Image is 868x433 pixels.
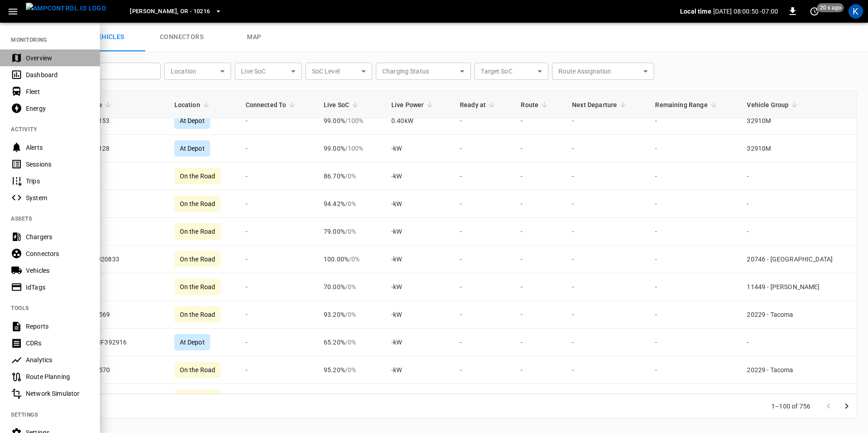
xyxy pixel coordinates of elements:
div: System [26,193,89,202]
span: [PERSON_NAME], OR - 10216 [130,6,210,17]
div: Alerts [26,143,89,152]
div: Dashboard [26,70,89,79]
div: IdTags [26,283,89,292]
div: Energy [26,104,89,113]
div: Overview [26,54,89,63]
button: set refresh interval [807,4,822,19]
div: Analytics [26,355,89,364]
div: CDRs [26,339,89,348]
img: ampcontrol.io logo [26,3,106,14]
div: Vehicles [26,266,89,275]
div: profile-icon [848,4,863,19]
p: Local time [680,7,711,16]
div: Reports [26,322,89,331]
div: Chargers [26,232,89,241]
p: [DATE] 08:00:50 -07:00 [713,7,778,16]
div: Route Planning [26,372,89,381]
div: Trips [26,177,89,186]
div: Fleet [26,87,89,96]
div: Network Simulator [26,389,89,398]
div: Connectors [26,249,89,258]
span: 20 s ago [817,3,844,12]
div: Sessions [26,160,89,169]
